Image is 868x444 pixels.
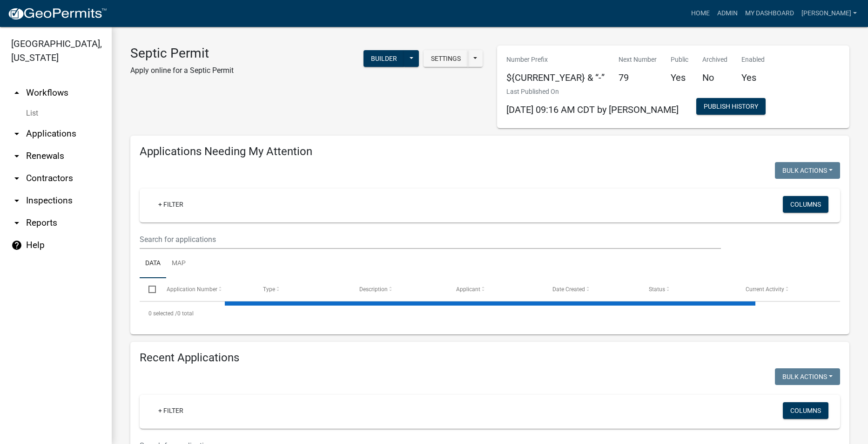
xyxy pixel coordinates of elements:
[552,286,585,293] span: Date Created
[254,278,350,300] datatable-header-cell: Type
[506,104,679,115] span: [DATE] 09:16 AM CDT by [PERSON_NAME]
[696,104,766,111] wm-modal-confirm: Workflow Publish History
[140,278,157,300] datatable-header-cell: Select
[649,286,665,293] span: Status
[11,195,22,206] i: arrow_drop_down
[506,87,679,97] p: Last Published On
[506,72,605,83] h5: ${CURRENT_YEAR} & “-”
[696,98,766,115] button: Publish History
[619,72,657,83] h5: 79
[140,351,840,365] h4: Recent Applications
[506,55,605,65] p: Number Prefix
[11,87,22,98] i: arrow_drop_up
[456,286,480,293] span: Applicant
[140,302,840,325] div: 0 total
[263,286,275,293] span: Type
[151,196,191,213] a: + Filter
[737,278,833,300] datatable-header-cell: Current Activity
[702,55,727,65] p: Archived
[671,72,688,83] h5: Yes
[140,249,166,279] a: Data
[783,196,828,213] button: Columns
[741,5,798,22] a: My Dashboard
[447,278,544,300] datatable-header-cell: Applicant
[687,5,713,22] a: Home
[151,402,191,419] a: + Filter
[775,162,840,179] button: Bulk Actions
[148,310,177,317] span: 0 selected /
[157,278,254,300] datatable-header-cell: Application Number
[798,5,861,22] a: [PERSON_NAME]
[783,402,828,419] button: Columns
[713,5,741,22] a: Admin
[702,72,727,83] h5: No
[544,278,640,300] datatable-header-cell: Date Created
[741,55,765,65] p: Enabled
[671,55,688,65] p: Public
[746,286,784,293] span: Current Activity
[363,50,404,67] button: Builder
[166,249,191,279] a: Map
[640,278,736,300] datatable-header-cell: Status
[130,46,234,61] h3: Septic Permit
[11,173,22,184] i: arrow_drop_down
[130,65,234,76] p: Apply online for a Septic Permit
[350,278,447,300] datatable-header-cell: Description
[11,240,22,251] i: help
[11,128,22,139] i: arrow_drop_down
[140,145,840,158] h4: Applications Needing My Attention
[11,217,22,229] i: arrow_drop_down
[167,286,217,293] span: Application Number
[11,150,22,162] i: arrow_drop_down
[775,368,840,385] button: Bulk Actions
[741,72,765,83] h5: Yes
[359,286,388,293] span: Description
[619,55,657,65] p: Next Number
[140,230,721,249] input: Search for applications
[424,50,468,67] button: Settings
